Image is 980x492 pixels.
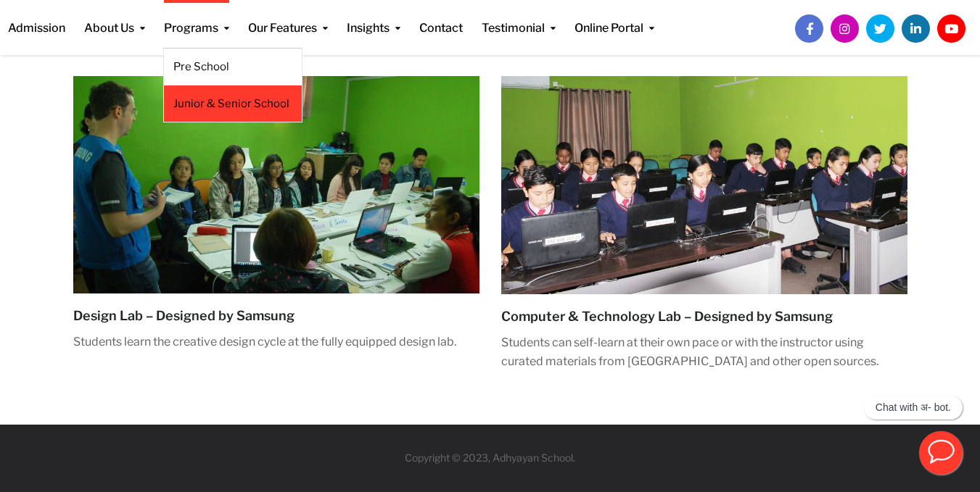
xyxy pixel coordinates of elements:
[501,76,907,294] img: technology
[501,307,907,326] h5: Computer & Technology Lab – Designed by Samsung
[173,96,292,112] a: Junior & Senior School
[73,333,479,351] p: Students learn the creative design cycle at the fully equipped design lab.
[501,333,907,370] p: Students can self-learn at their own pace or with the instructor using curated materials from [GE...
[173,59,292,75] a: Pre School
[73,76,479,293] img: samsung 1
[405,451,575,464] a: Copyright © 2023, Adhyayan School.
[73,307,479,325] h5: Design Lab – Designed by Samsung
[876,401,951,414] p: Chat with अ- bot.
